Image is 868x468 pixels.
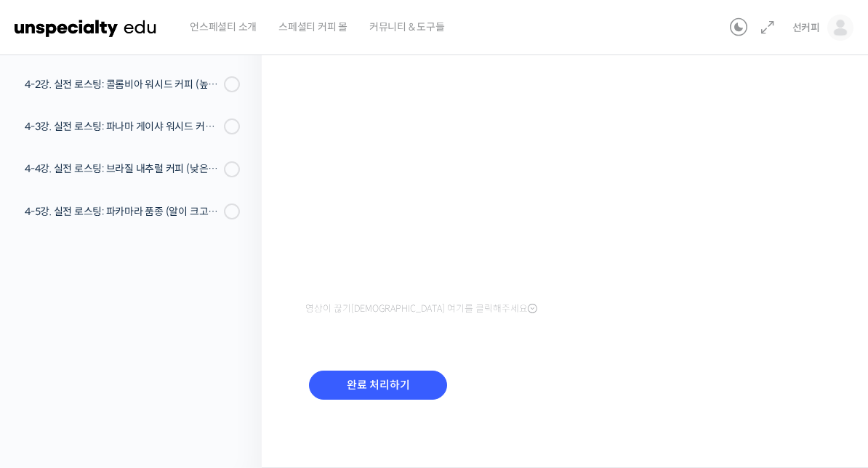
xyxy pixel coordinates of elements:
span: 설정 [225,369,242,381]
div: 4-4강. 실전 로스팅: 브라질 내추럴 커피 (낮은 고도에서 재배되어 당분과 밀도가 낮은 경우) [25,161,220,177]
input: 완료 처리하기 [309,371,447,400]
a: 설정 [188,347,279,384]
span: 영상이 끊기[DEMOGRAPHIC_DATA] 여기를 클릭해주세요 [305,303,537,315]
span: 선커피 [792,21,820,34]
span: 대화 [133,370,150,382]
div: 4-2강. 실전 로스팅: 콜롬비아 워시드 커피 (높은 밀도와 수분율 때문에 1차 크랙에서 많은 수분을 방출하는 경우) [25,76,220,92]
a: 홈 [4,347,96,384]
div: 4-3강. 실전 로스팅: 파나마 게이샤 워시드 커피 (플레이버 프로파일이 로스팅하기 까다로운 경우) [25,118,220,134]
span: 홈 [46,369,55,381]
a: 대화 [96,347,188,384]
div: 4-5강. 실전 로스팅: 파카마라 품종 (알이 크고 산지에서 건조가 고르게 되기 힘든 경우) [25,203,220,219]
